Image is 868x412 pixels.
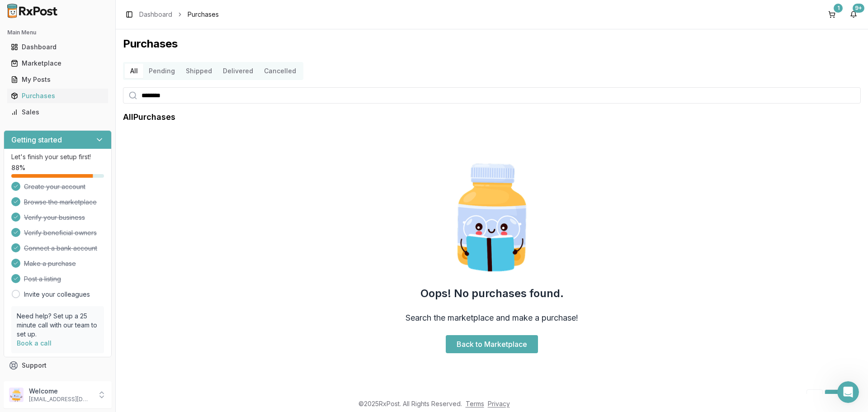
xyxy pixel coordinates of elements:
[7,29,108,36] h2: Main Menu
[123,393,195,402] div: Showing 0 to 0 of 0 entries
[123,37,861,51] h1: Purchases
[420,286,564,301] h2: Oops! No purchases found.
[123,111,175,123] h1: All Purchases
[17,339,52,347] a: Book a call
[24,275,61,284] span: Post a listing
[24,228,97,237] span: Verify beneficial owners
[259,64,302,78] button: Cancelled
[4,374,112,390] button: Feedback
[7,39,108,55] a: Dashboard
[837,381,859,403] iframe: Intercom live chat
[825,7,839,22] button: 1
[488,400,510,407] a: Privacy
[807,389,861,406] nav: pagination
[29,396,92,403] p: [EMAIL_ADDRESS][DOMAIN_NAME]
[434,160,550,275] img: Smart Pill Bottle
[24,213,85,222] span: Verify your business
[11,59,104,68] div: Marketplace
[4,357,112,374] button: Support
[9,388,24,402] img: User avatar
[24,290,90,299] a: Invite your colleagues
[4,72,112,87] button: My Posts
[825,389,841,406] a: 1
[24,198,97,207] span: Browse the marketplace
[180,64,217,78] button: Shipped
[4,56,112,71] button: Marketplace
[17,312,99,339] p: Need help? Set up a 25 minute call with our team to set up.
[846,7,861,22] button: 9+
[4,105,112,119] button: Sales
[406,312,578,324] h3: Search the marketplace and make a purchase!
[7,104,108,120] a: Sales
[7,55,108,71] a: Marketplace
[24,244,97,253] span: Connect a bank account
[853,4,864,13] div: 9+
[24,182,85,191] span: Create your account
[11,152,104,161] p: Let's finish your setup first!
[11,75,104,84] div: My Posts
[4,89,112,103] button: Purchases
[4,4,61,18] img: RxPost Logo
[188,10,219,19] span: Purchases
[139,10,219,19] nav: breadcrumb
[11,134,62,145] h3: Getting started
[22,377,52,386] span: Feedback
[143,64,180,78] button: Pending
[4,40,112,54] button: Dashboard
[11,43,104,52] div: Dashboard
[139,10,172,19] a: Dashboard
[7,88,108,104] a: Purchases
[29,387,92,396] p: Welcome
[11,91,104,100] div: Purchases
[11,108,104,117] div: Sales
[466,400,484,407] a: Terms
[217,64,259,78] button: Delivered
[7,71,108,88] a: My Posts
[11,163,25,172] span: 88 %
[834,4,843,13] div: 1
[24,259,76,268] span: Make a purchase
[125,64,143,78] button: All
[446,335,538,353] a: Back to Marketplace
